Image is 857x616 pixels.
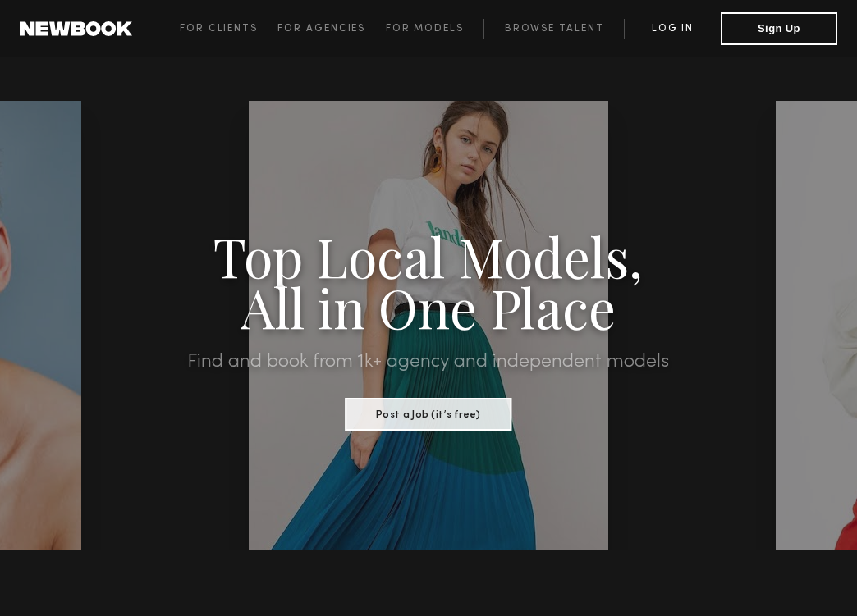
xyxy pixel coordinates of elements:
[345,404,511,422] a: Post a Job (it’s free)
[483,19,624,39] a: Browse Talent
[180,19,277,39] a: For Clients
[386,24,464,34] span: For Models
[345,398,511,431] button: Post a Job (it’s free)
[64,352,792,372] h2: Find and book from 1k+ agency and independent models
[180,24,258,34] span: For Clients
[624,19,721,39] a: Log in
[64,230,792,332] h1: Top Local Models, All in One Place
[277,19,385,39] a: For Agencies
[386,19,484,39] a: For Models
[721,12,837,45] button: Sign Up
[277,24,365,34] span: For Agencies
